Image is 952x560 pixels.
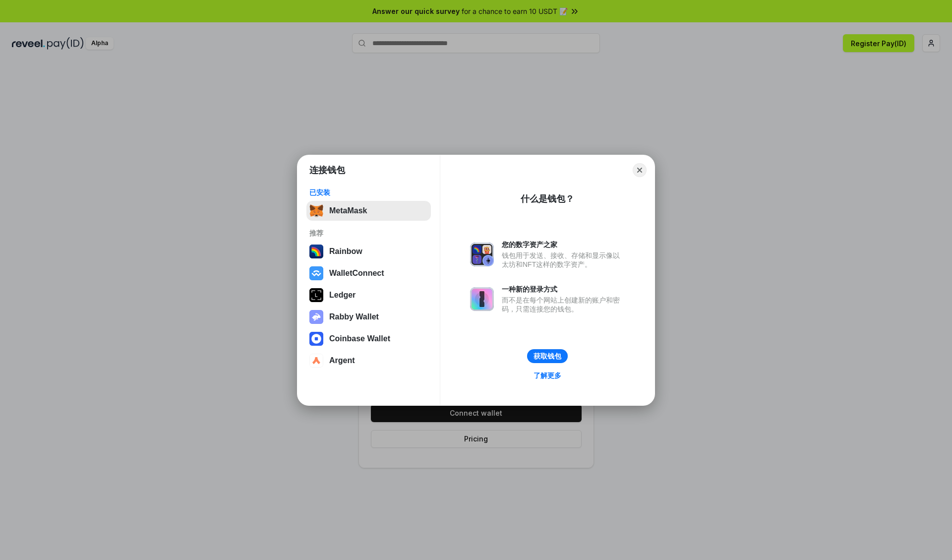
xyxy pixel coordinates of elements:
[309,245,323,258] img: svg+xml,%3Csvg%20width%3D%22120%22%20height%3D%22120%22%20viewBox%3D%220%200%20120%20120%22%20fil...
[309,188,428,197] div: 已安装
[633,163,647,177] button: Close
[309,310,323,324] img: svg+xml,%3Csvg%20xmlns%3D%22http%3A%2F%2Fwww.w3.org%2F2000%2Fsvg%22%20fill%3D%22none%22%20viewBox...
[306,307,431,327] button: Rabby Wallet
[329,206,367,215] div: MetaMask
[470,287,494,311] img: svg+xml,%3Csvg%20xmlns%3D%22http%3A%2F%2Fwww.w3.org%2F2000%2Fsvg%22%20fill%3D%22none%22%20viewBox...
[309,229,428,238] div: 推荐
[309,204,323,218] img: svg+xml,%3Csvg%20fill%3D%22none%22%20height%3D%2233%22%20viewBox%3D%220%200%2035%2033%22%20width%...
[309,332,323,346] img: svg+xml,%3Csvg%20width%3D%2228%22%20height%3D%2228%22%20viewBox%3D%220%200%2028%2028%22%20fill%3D...
[502,240,625,249] div: 您的数字资产之家
[470,243,494,266] img: svg+xml,%3Csvg%20xmlns%3D%22http%3A%2F%2Fwww.w3.org%2F2000%2Fsvg%22%20fill%3D%22none%22%20viewBox...
[306,285,431,305] button: Ledger
[329,356,355,365] div: Argent
[306,201,431,221] button: MetaMask
[521,193,574,205] div: 什么是钱包？
[306,329,431,349] button: Coinbase Wallet
[527,349,568,363] button: 获取钱包
[309,164,345,176] h1: 连接钱包
[306,242,431,261] button: Rainbow
[502,285,625,294] div: 一种新的登录方式
[502,296,625,313] div: 而不是在每个网站上创建新的账户和密码，只需连接您的钱包。
[309,354,323,368] img: svg+xml,%3Csvg%20width%3D%2228%22%20height%3D%2228%22%20viewBox%3D%220%200%2028%2028%22%20fill%3D...
[306,351,431,371] button: Argent
[329,312,379,321] div: Rabby Wallet
[309,266,323,280] img: svg+xml,%3Csvg%20width%3D%2228%22%20height%3D%2228%22%20viewBox%3D%220%200%2028%2028%22%20fill%3D...
[534,371,561,380] div: 了解更多
[329,247,362,256] div: Rainbow
[329,269,384,278] div: WalletConnect
[309,288,323,302] img: svg+xml,%3Csvg%20xmlns%3D%22http%3A%2F%2Fwww.w3.org%2F2000%2Fsvg%22%20width%3D%2228%22%20height%3...
[329,291,356,300] div: Ledger
[329,334,390,343] div: Coinbase Wallet
[534,352,561,361] div: 获取钱包
[502,251,625,269] div: 钱包用于发送、接收、存储和显示像以太坊和NFT这样的数字资产。
[306,263,431,283] button: WalletConnect
[528,369,567,382] a: 了解更多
